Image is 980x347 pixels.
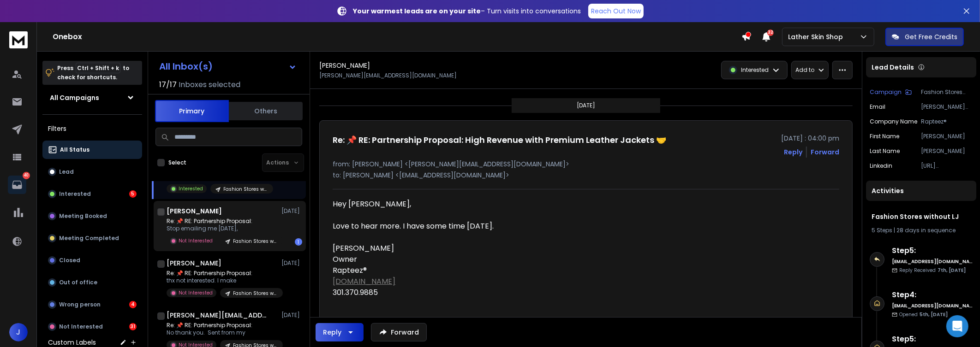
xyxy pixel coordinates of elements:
a: Reach Out Now [588,4,644,18]
p: Lead Details [872,63,914,72]
h1: [PERSON_NAME][EMAIL_ADDRESS][DOMAIN_NAME] [167,311,268,320]
button: Reply [316,323,364,341]
button: All Inbox(s) [152,57,304,76]
p: All Status [60,146,90,153]
p: to: [PERSON_NAME] <[EMAIL_ADDRESS][DOMAIN_NAME]> [333,171,839,180]
p: Interested [741,66,769,74]
p: Linkedin [870,162,892,170]
p: Meeting Booked [59,212,107,220]
div: 31 [129,323,137,330]
button: Campaign [870,88,912,96]
p: [PERSON_NAME][EMAIL_ADDRESS][DOMAIN_NAME] [319,72,457,79]
p: Press to check for shortcuts. [57,64,129,82]
p: Opened [899,311,948,318]
h1: [PERSON_NAME] [167,206,222,216]
p: [DATE] [281,312,302,319]
h1: Re: 📌 RE: Partnership Proposal: High Revenue with Premium Leather Jackets 🤝 [333,134,666,147]
h1: [PERSON_NAME] [319,61,370,70]
button: All Campaigns [42,88,142,107]
a: [DOMAIN_NAME] [333,276,395,287]
button: Forward [371,323,427,341]
p: thx not interested. I make [167,277,277,284]
button: Get Free Credits [885,28,964,46]
p: 40 [23,172,30,179]
p: Reach Out Now [591,6,641,16]
p: Fashion Stores without LJ [921,88,973,96]
span: 32 [767,29,774,36]
button: Lead [42,163,142,181]
p: Campaign [870,88,902,96]
p: Stop emailing me [DATE], [167,225,277,232]
p: Wrong person [59,301,101,308]
h1: Onebox [53,31,741,42]
h6: Step 5 : [892,334,973,345]
button: J [9,323,28,341]
button: Wrong person4 [42,295,142,314]
div: Open Intercom Messenger [946,315,968,337]
p: Meeting Completed [59,235,119,242]
p: [DATE] : 04:00 pm [781,134,839,143]
p: Email [870,103,885,111]
img: logo [9,31,28,48]
span: 7th, [DATE] [938,267,966,274]
p: First Name [870,133,899,140]
div: | [872,227,971,234]
p: Not Interested [59,323,103,330]
h6: Step 4 : [892,289,973,300]
button: Meeting Completed [42,229,142,247]
h6: [EMAIL_ADDRESS][DOMAIN_NAME] [892,302,973,309]
p: Not Interested [179,289,213,296]
p: [PERSON_NAME] [921,147,973,155]
label: Select [168,159,186,166]
div: [PERSON_NAME] Owner Rapteez® 301.370.9885 [333,243,602,298]
p: Interested [59,190,91,198]
p: [URL][DOMAIN_NAME] [921,162,973,170]
h3: Filters [42,122,142,135]
p: Fashion Stores without LJ [223,186,268,193]
div: 4 [129,301,137,308]
button: Primary [155,100,229,122]
div: Love to hear more. I have some time [DATE]. [333,221,602,298]
p: Out of office [59,279,97,286]
button: Closed [42,251,142,270]
button: Not Interested31 [42,318,142,336]
p: Add to [795,66,814,74]
p: [DATE] [577,102,595,109]
p: from: [PERSON_NAME] <[PERSON_NAME][EMAIL_ADDRESS][DOMAIN_NAME]> [333,159,839,169]
p: [PERSON_NAME][EMAIL_ADDRESS][DOMAIN_NAME] [921,103,973,111]
p: Fashion Stores without LJ [233,290,277,297]
p: [DATE] [281,207,302,215]
strong: Your warmest leads are on your site [353,6,481,16]
button: Meeting Booked [42,207,142,225]
div: Reply [323,328,341,337]
button: All Status [42,141,142,159]
span: Ctrl + Shift + k [76,63,120,73]
h3: Custom Labels [48,338,96,347]
p: Re: 📌 RE: Partnership Proposal: [167,218,277,225]
button: Interested5 [42,185,142,203]
a: 40 [8,176,26,194]
p: Re: 📌 RE: Partnership Proposal: [167,322,277,329]
div: 5 [129,190,137,198]
p: Closed [59,257,80,264]
p: Last Name [870,147,900,155]
button: Others [229,101,303,121]
div: Forward [811,147,839,157]
span: 5th, [DATE] [920,311,948,318]
p: Re: 📌 RE: Partnership Proposal: [167,270,277,277]
p: Not Interested [179,237,213,244]
p: Fashion Stores without LJ [233,238,277,245]
p: Lead [59,168,74,176]
p: No thank you. Sent from my [167,329,277,336]
h6: Step 5 : [892,245,973,256]
p: Rapteez® [921,118,973,125]
h1: All Inbox(s) [159,62,213,71]
div: Activities [866,181,976,201]
button: Reply [784,147,802,157]
span: 28 days in sequence [896,226,956,234]
p: Reply Received [899,267,966,274]
div: Hey [PERSON_NAME], [333,199,602,210]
